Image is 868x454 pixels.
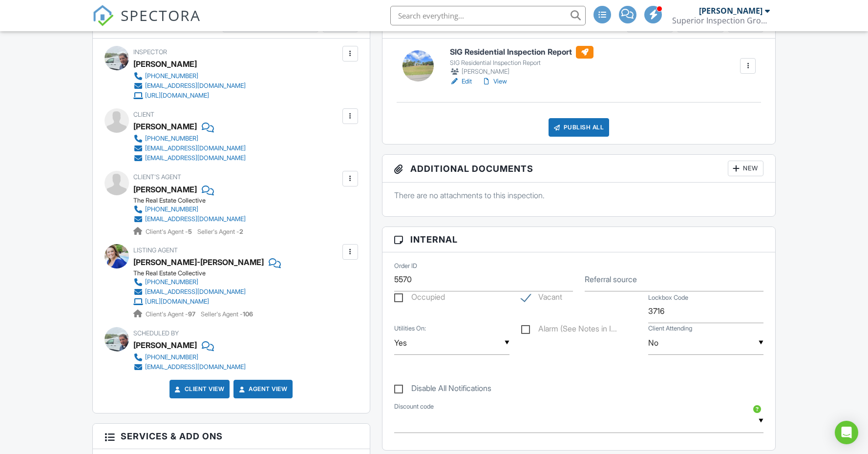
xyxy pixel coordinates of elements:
div: [PERSON_NAME] [133,57,197,71]
img: The Best Home Inspection Software - Spectora [92,5,114,26]
span: Inspector [133,48,167,56]
strong: 97 [188,310,195,318]
label: Utilities On: [394,324,426,333]
div: [EMAIL_ADDRESS][DOMAIN_NAME] [145,82,246,90]
input: Search everything... [390,6,586,25]
a: [PHONE_NUMBER] [133,71,246,81]
a: [PHONE_NUMBER] [133,134,246,144]
span: Client's Agent - [146,310,197,318]
label: Occupied [394,292,445,305]
a: [EMAIL_ADDRESS][DOMAIN_NAME] [133,362,246,372]
label: Client Attending [648,324,692,333]
div: [URL][DOMAIN_NAME] [145,298,209,306]
span: Scheduled By [133,330,179,337]
label: Alarm (See Notes in Inspection Order) [521,324,617,336]
div: [PHONE_NUMBER] [145,206,198,213]
div: [PHONE_NUMBER] [145,72,198,80]
div: The Real Estate Collective [133,269,281,277]
a: SPECTORA [92,13,201,34]
a: [EMAIL_ADDRESS][DOMAIN_NAME] [133,214,246,224]
div: [PERSON_NAME] [699,6,762,16]
span: Client's Agent - [146,228,193,235]
label: Lockbox Code [648,293,688,302]
div: [EMAIL_ADDRESS][DOMAIN_NAME] [145,154,246,162]
span: Listing Agent [133,247,178,254]
a: [EMAIL_ADDRESS][DOMAIN_NAME] [133,153,246,163]
label: Order ID [394,261,417,270]
div: [EMAIL_ADDRESS][DOMAIN_NAME] [145,363,246,371]
div: [PHONE_NUMBER] [145,135,198,143]
div: Superior Inspection Group [672,16,770,25]
span: Seller's Agent - [201,310,253,318]
a: Client View [173,384,225,394]
div: [PERSON_NAME] [133,338,197,352]
a: [PERSON_NAME]-[PERSON_NAME] [133,255,264,269]
div: [URL][DOMAIN_NAME] [145,92,209,100]
div: New [728,161,763,176]
div: [EMAIL_ADDRESS][DOMAIN_NAME] [145,288,246,296]
div: Publish All [549,118,610,137]
a: [PHONE_NUMBER] [133,352,246,362]
a: [URL][DOMAIN_NAME] [133,297,273,307]
h3: Additional Documents [382,155,776,183]
a: Agent View [237,384,287,394]
label: Referral source [585,274,637,285]
a: [URL][DOMAIN_NAME] [133,91,246,101]
strong: 2 [239,228,243,235]
input: Lockbox Code [648,299,763,323]
a: [PHONE_NUMBER] [133,205,246,214]
a: [PHONE_NUMBER] [133,277,273,287]
h6: SIG Residential Inspection Report [450,46,593,59]
div: [PHONE_NUMBER] [145,278,198,286]
div: [PERSON_NAME] [450,67,593,77]
strong: 106 [243,310,253,318]
div: Open Intercom Messenger [835,421,858,444]
a: [EMAIL_ADDRESS][DOMAIN_NAME] [133,81,246,91]
label: Discount code [394,402,434,411]
span: SPECTORA [121,5,201,25]
a: View [482,77,507,86]
label: Vacant [521,292,562,305]
a: [EMAIL_ADDRESS][DOMAIN_NAME] [133,287,273,297]
h3: Internal [382,227,776,252]
div: SIG Residential Inspection Report [450,59,593,67]
div: [EMAIL_ADDRESS][DOMAIN_NAME] [145,144,246,152]
a: [PERSON_NAME] [133,182,197,197]
a: Edit [450,77,472,86]
div: [PHONE_NUMBER] [145,353,198,361]
span: Client [133,111,154,118]
a: [EMAIL_ADDRESS][DOMAIN_NAME] [133,144,246,153]
label: Disable All Notifications [394,384,491,396]
p: There are no attachments to this inspection. [394,190,764,201]
strong: 5 [188,228,192,235]
span: Client's Agent [133,173,181,181]
div: The Real Estate Collective [133,197,254,205]
h3: Services & Add ons [93,424,370,449]
div: [PERSON_NAME] [133,119,197,134]
a: SIG Residential Inspection Report SIG Residential Inspection Report [PERSON_NAME] [450,46,593,77]
div: [EMAIL_ADDRESS][DOMAIN_NAME] [145,215,246,223]
span: Seller's Agent - [197,228,243,235]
